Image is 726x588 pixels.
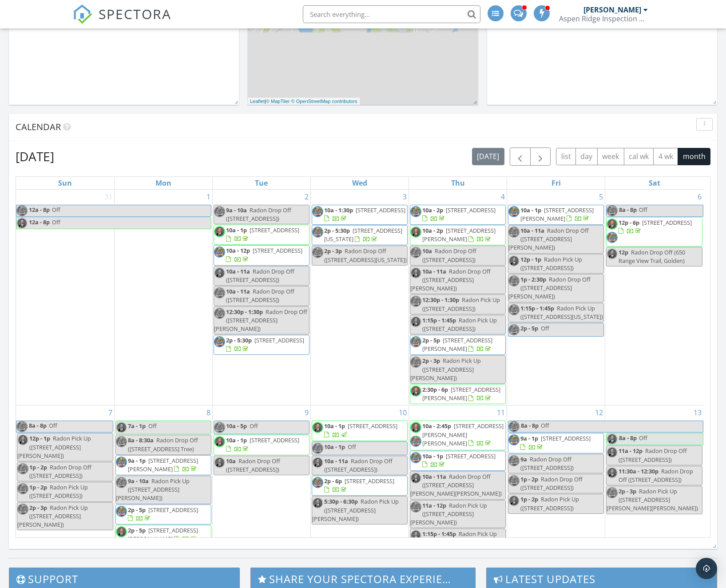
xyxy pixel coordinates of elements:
img: screen_shot_20220111_at_2.52.21_pm.png [410,267,421,278]
img: screen_shot_20220111_at_2.52.21_pm.png [607,467,618,478]
img: upsdated_headshot_2.jpg [508,324,520,335]
span: [STREET_ADDRESS] [356,206,405,214]
span: 10a - 11a [226,287,250,295]
img: screen_shot_20220111_at_2.52.21_pm.png [312,497,323,509]
span: Radon Pick Up ([STREET_ADDRESS][PERSON_NAME]) [17,504,88,528]
span: [STREET_ADDRESS][PERSON_NAME] [520,206,594,222]
a: 9a - 1p [STREET_ADDRESS][PERSON_NAME] [115,455,211,475]
span: Radon Pick Up ([STREET_ADDRESS]) [422,530,497,546]
span: 12p - 1p [520,255,541,263]
span: 10a - 11a [324,457,348,465]
span: Radon Drop Off ([STREET_ADDRESS][PERSON_NAME]) [508,275,591,300]
span: Radon Pick Up ([STREET_ADDRESS]) [422,316,497,333]
span: Radon Drop Off ([STREET_ADDRESS]) [422,247,476,263]
a: SPECTORA [73,12,171,31]
img: upsdated_headshot_2.jpg [410,357,421,368]
img: upsdated_headshot_2.jpg [410,206,421,217]
td: Go to September 3, 2025 [310,190,409,405]
span: 2p - 3p [324,247,342,255]
a: 2p - 5p [STREET_ADDRESS][PERSON_NAME] [115,525,211,545]
td: Go to August 31, 2025 [16,190,114,405]
a: Wednesday [350,177,369,189]
a: 10a - 1p [STREET_ADDRESS] [422,452,496,469]
span: [STREET_ADDRESS][PERSON_NAME] [422,336,492,353]
span: Radon Drop Off ([STREET_ADDRESS]) [520,475,583,492]
a: 2p - 6p [STREET_ADDRESS] [312,476,408,496]
img: upsdated_headshot_2.jpg [17,504,28,515]
img: upsdated_headshot_2.jpg [312,226,323,238]
td: Go to September 1, 2025 [114,190,212,405]
div: Aspen Ridge Inspection Services LLC [559,14,648,23]
span: 10a - 5p [226,422,247,430]
a: 10a - 1p [STREET_ADDRESS] [324,422,397,438]
span: 1p - 2p [520,495,538,503]
span: 8a - 8p [619,433,637,445]
span: 1p - 2p [29,463,47,471]
td: Go to September 2, 2025 [212,190,310,405]
span: 12p [619,248,628,256]
span: Radon Drop Off ([STREET_ADDRESS]) [226,457,280,473]
span: 10a - 11a [226,267,250,275]
span: Off [639,434,647,442]
img: upsdated_headshot_2.jpg [508,226,520,238]
a: 2p - 6p [STREET_ADDRESS] [324,477,394,493]
span: 10a - 1p [422,452,443,460]
button: cal wk [624,148,654,165]
a: 2p - 5p [STREET_ADDRESS] [128,506,198,522]
a: 2p - 5:30p [STREET_ADDRESS] [214,335,309,355]
span: 11a - 12p [619,447,643,455]
span: [STREET_ADDRESS] [345,477,394,485]
span: Radon Pick Up ([STREET_ADDRESS][PERSON_NAME][PERSON_NAME]) [607,487,698,512]
img: upsdated_headshot_2.jpg [607,487,618,498]
img: screen_shot_20220111_at_2.52.21_pm.png [214,436,225,447]
img: upsdated_headshot_2.jpg [214,336,225,347]
a: 2p - 5:30p [STREET_ADDRESS][US_STATE] [312,225,408,245]
span: 1:15p - 1:45p [520,304,554,312]
a: 2p - 5p [STREET_ADDRESS] [115,505,211,524]
span: 8a - 8:30a [128,436,154,444]
img: upsdated_headshot_2.jpg [17,483,28,494]
a: 12p - 6p [STREET_ADDRESS] [606,217,702,246]
img: screen_shot_20220111_at_2.52.21_pm.png [410,316,421,327]
img: upsdated_headshot_2.jpg [607,205,618,216]
td: Go to September 5, 2025 [507,190,605,405]
a: Go to September 1, 2025 [205,190,212,204]
img: upsdated_headshot_2.jpg [214,308,225,319]
span: 10a - 2p [422,226,443,234]
button: month [678,148,710,165]
img: upsdated_headshot_2.jpg [214,246,225,258]
img: screen_shot_20220111_at_2.52.21_pm.png [312,422,323,433]
span: Radon Drop Off ([STREET_ADDRESS]) [324,457,393,473]
img: upsdated_headshot_2.jpg [116,477,127,488]
span: Radon Drop Off ([STREET_ADDRESS]) [226,287,294,304]
span: 10a - 12p [226,246,250,254]
span: 12:30p - 1:30p [226,308,263,316]
span: 8a - 8p [619,205,637,216]
a: 10a - 1p [STREET_ADDRESS] [226,226,299,242]
span: 2p - 3p [619,487,636,495]
span: Radon Drop Off (650 Range View Trail, Golden) [619,248,685,265]
span: Radon Drop Off ([STREET_ADDRESS]) [619,467,693,484]
span: [STREET_ADDRESS][PERSON_NAME][PERSON_NAME] [422,422,504,447]
a: Leaflet [250,99,265,104]
span: Off [52,218,60,226]
a: Go to September 6, 2025 [696,190,703,204]
a: Go to September 7, 2025 [107,405,114,420]
a: Tuesday [253,177,270,189]
span: [STREET_ADDRESS] [541,434,591,442]
a: Go to September 8, 2025 [205,405,212,420]
img: screen_shot_20220111_at_2.52.21_pm.png [214,267,225,278]
a: © OpenStreetMap contributors [291,99,357,104]
img: screen_shot_20220111_at_2.52.21_pm.png [508,495,520,506]
span: 2p - 5:30p [324,226,350,234]
span: Radon Pick Up ([STREET_ADDRESS][US_STATE]) [520,304,603,321]
span: Radon Drop Off ([STREET_ADDRESS]) [520,455,574,472]
span: [STREET_ADDRESS][PERSON_NAME] [128,526,198,543]
a: 9a - 1p [STREET_ADDRESS][PERSON_NAME] [128,457,198,473]
span: 12a - 8p [28,218,50,229]
button: day [575,148,598,165]
span: Radon Pick Up ([STREET_ADDRESS]) [422,296,500,312]
a: 2:30p - 6p [STREET_ADDRESS][PERSON_NAME] [410,384,506,404]
a: 9a - 1p [STREET_ADDRESS] [508,433,604,453]
img: screen_shot_20220111_at_2.52.21_pm.png [607,433,618,445]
